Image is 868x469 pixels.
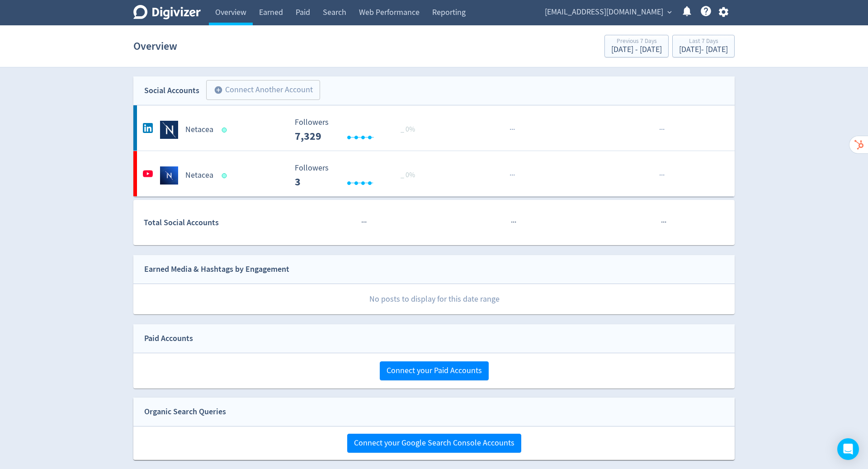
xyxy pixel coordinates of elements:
[206,80,320,100] button: Connect Another Account
[663,170,665,181] span: ·
[661,217,663,228] span: ·
[222,173,230,178] span: Data last synced: 1 Oct 2025, 3:02pm (AEST)
[837,438,859,460] div: Open Intercom Messenger
[380,365,489,376] a: Connect your Paid Accounts
[611,46,662,54] div: [DATE] - [DATE]
[144,84,199,97] div: Social Accounts
[185,170,213,181] h5: Netacea
[361,217,363,228] span: ·
[511,170,513,181] span: ·
[611,38,662,46] div: Previous 7 Days
[347,438,521,448] a: Connect your Google Search Console Accounts
[160,166,178,185] img: Netacea undefined
[133,105,735,151] a: Netacea undefinedNetacea Followers --- _ 0% Followers 7,329 ······
[545,5,663,19] span: [EMAIL_ADDRESS][DOMAIN_NAME]
[665,8,674,16] span: expand_more
[144,332,193,345] div: Paid Accounts
[542,5,674,19] button: [EMAIL_ADDRESS][DOMAIN_NAME]
[401,125,415,134] span: _ 0%
[661,170,663,181] span: ·
[661,124,663,135] span: ·
[659,170,661,181] span: ·
[387,367,482,375] span: Connect your Paid Accounts
[290,164,426,188] svg: Followers ---
[134,284,735,314] p: No posts to display for this date range
[133,151,735,196] a: Netacea undefinedNetacea Followers --- _ 0% Followers 3 ······
[347,434,521,453] button: Connect your Google Search Console Accounts
[514,217,516,228] span: ·
[144,405,226,418] div: Organic Search Queries
[185,124,213,135] h5: Netacea
[160,121,178,139] img: Netacea undefined
[659,124,661,135] span: ·
[511,217,513,228] span: ·
[509,170,511,181] span: ·
[290,118,426,142] svg: Followers ---
[513,124,515,135] span: ·
[604,35,669,57] button: Previous 7 Days[DATE] - [DATE]
[214,85,223,95] span: add_circle
[365,217,367,228] span: ·
[663,124,665,135] span: ·
[133,32,177,61] h1: Overview
[679,38,728,46] div: Last 7 Days
[513,217,514,228] span: ·
[511,124,513,135] span: ·
[144,263,289,276] div: Earned Media & Hashtags by Engagement
[509,124,511,135] span: ·
[199,81,320,100] a: Connect Another Account
[679,46,728,54] div: [DATE] - [DATE]
[663,217,665,228] span: ·
[513,170,515,181] span: ·
[672,35,735,57] button: Last 7 Days[DATE]- [DATE]
[144,216,288,229] div: Total Social Accounts
[665,217,666,228] span: ·
[354,439,514,447] span: Connect your Google Search Console Accounts
[401,171,415,180] span: _ 0%
[363,217,365,228] span: ·
[380,361,489,380] button: Connect your Paid Accounts
[222,128,230,133] span: Data last synced: 1 Oct 2025, 3:02pm (AEST)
